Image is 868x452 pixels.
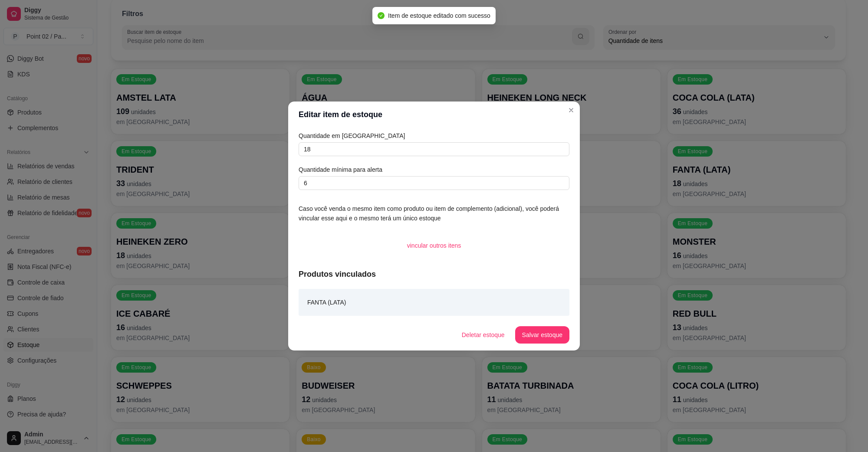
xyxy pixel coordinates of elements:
[564,103,578,117] button: Close
[400,237,468,254] button: vincular outros itens
[378,12,385,19] span: check-circle
[299,204,569,223] article: Caso você venda o mesmo item como produto ou item de complemento (adicional), você poderá vincula...
[299,165,569,174] article: Quantidade mínima para alerta
[388,12,490,19] span: Item de estoque editado com sucesso
[299,268,569,280] article: Produtos vinculados
[288,102,580,128] header: Editar item de estoque
[515,326,569,344] button: Salvar estoque
[455,326,512,344] button: Deletar estoque
[307,298,346,307] article: FANTA (LATA)
[299,131,569,141] article: Quantidade em [GEOGRAPHIC_DATA]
